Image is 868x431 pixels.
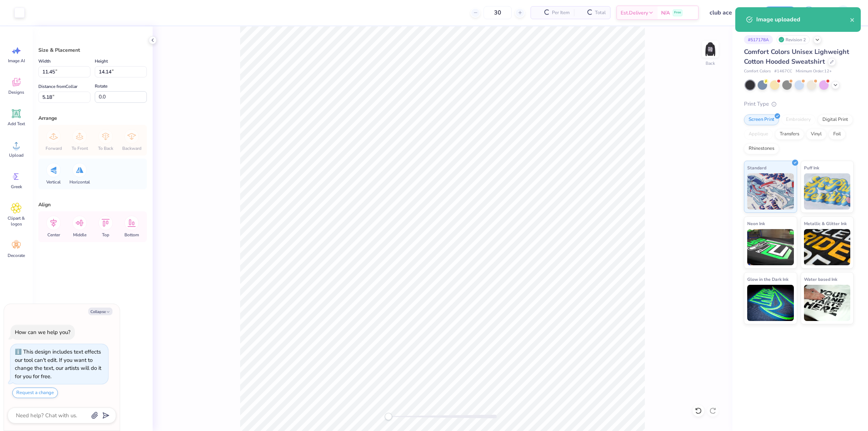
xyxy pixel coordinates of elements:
[704,5,757,20] input: Untitled Design
[38,46,147,54] div: Size & Placement
[744,68,771,75] span: Comfort Colors
[484,6,512,19] input: – –
[747,285,794,321] img: Glow in the Dark Ink
[674,10,681,15] span: Free
[775,129,804,140] div: Transfers
[747,275,788,283] span: Glow in the Dark Ink
[804,275,837,283] span: Water based Ink
[8,253,25,258] span: Decorate
[11,184,22,190] span: Greek
[747,220,765,227] span: Neon Ink
[804,220,847,227] span: Metallic & Glitter Ink
[95,57,108,66] label: Height
[552,9,570,17] span: Per Item
[15,329,71,336] div: How can we help you?
[804,164,819,172] span: Puff Ink
[73,232,86,238] span: Middle
[744,114,779,125] div: Screen Print
[836,5,850,20] img: Pamela Lois Reyes
[744,100,854,108] div: Print Type
[95,82,107,90] label: Rotate
[12,388,58,398] button: Request a change
[9,152,24,158] span: Upload
[796,68,832,75] span: Minimum Order: 12 +
[8,89,24,95] span: Designs
[747,173,794,210] img: Standard
[744,143,779,154] div: Rhinestones
[661,9,670,17] span: N/A
[804,229,851,265] img: Metallic & Glitter Ink
[8,58,25,64] span: Image AI
[756,15,850,24] div: Image uploaded
[102,232,109,238] span: Top
[595,9,606,17] span: Total
[824,5,854,20] a: PL
[774,68,792,75] span: # 1467CC
[38,114,147,122] div: Arrange
[744,47,849,66] span: Comfort Colors Unisex Lighweight Cotton Hooded Sweatshirt
[804,173,851,210] img: Puff Ink
[703,42,718,56] img: Back
[806,129,826,140] div: Vinyl
[804,285,851,321] img: Water based Ink
[88,308,112,315] button: Collapse
[706,60,715,67] div: Back
[38,82,77,91] label: Distance from Collar
[747,164,766,172] span: Standard
[8,121,25,127] span: Add Text
[781,114,816,125] div: Embroidery
[47,232,60,238] span: Center
[818,114,853,125] div: Digital Print
[385,413,392,420] div: Accessibility label
[747,229,794,265] img: Neon Ink
[776,35,810,44] div: Revision 2
[15,348,101,380] div: This design includes text effects our tool can't edit. If you want to change the text, our artist...
[744,35,773,44] div: # 517178A
[850,15,855,24] button: close
[4,215,28,227] span: Clipart & logos
[38,201,147,208] div: Align
[46,179,61,185] span: Vertical
[38,57,51,66] label: Width
[124,232,139,238] span: Bottom
[69,179,90,185] span: Horizontal
[744,129,773,140] div: Applique
[621,9,648,17] span: Est. Delivery
[829,129,846,140] div: Foil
